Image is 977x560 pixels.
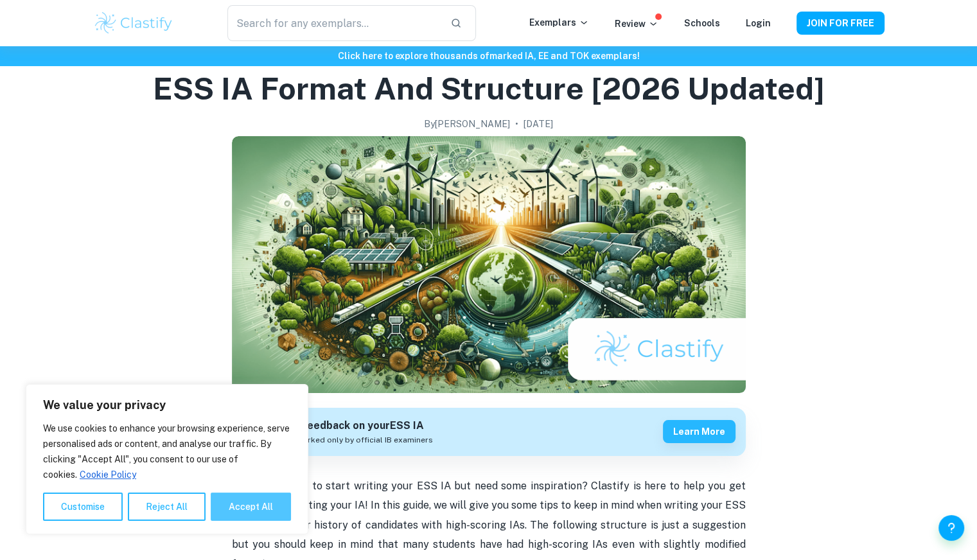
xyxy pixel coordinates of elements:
input: Search for any exemplars... [227,5,439,41]
button: Help and Feedback [938,515,964,541]
a: Cookie Policy [79,469,137,480]
button: Accept All [211,493,291,521]
p: We value your privacy [43,398,291,413]
p: Review [615,17,658,31]
img: ESS IA Format and Structure [2026 updated] cover image [232,136,746,393]
p: We use cookies to enhance your browsing experience, serve personalised ads or content, and analys... [43,421,291,482]
h2: By [PERSON_NAME] [424,117,510,131]
p: • [515,117,518,131]
button: Customise [43,493,123,521]
button: Reject All [128,493,206,521]
p: Exemplars [529,15,589,30]
a: Login [746,18,771,28]
button: Learn more [663,420,735,443]
button: JOIN FOR FREE [797,12,885,35]
a: Get feedback on yourESS IAMarked only by official IB examinersLearn more [232,408,746,456]
img: Clastify logo [93,10,175,36]
h6: Get feedback on your ESS IA [280,418,433,434]
span: Marked only by official IB examiners [297,434,433,446]
h1: ESS IA Format and Structure [2026 updated] [153,68,825,109]
a: Schools [684,18,720,28]
div: We value your privacy [26,384,308,534]
h2: [DATE] [524,117,553,131]
h6: Click here to explore thousands of marked IA, EE and TOK exemplars ! [3,49,974,63]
